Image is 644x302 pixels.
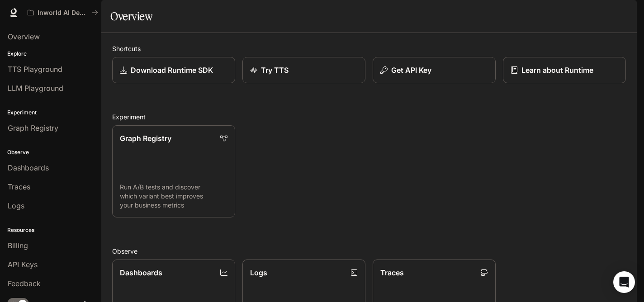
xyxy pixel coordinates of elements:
[112,44,626,53] h2: Shortcuts
[24,4,102,22] button: All workspaces
[112,112,626,122] h2: Experiment
[112,125,235,217] a: Graph RegistryRun A/B tests and discover which variant best improves your business metrics
[242,57,365,83] a: Try TTS
[38,9,88,17] p: Inworld AI Demos
[391,65,431,75] p: Get API Key
[120,133,171,144] p: Graph Registry
[112,246,626,256] h2: Observe
[131,65,213,75] p: Download Runtime SDK
[112,57,235,83] a: Download Runtime SDK
[521,65,593,75] p: Learn about Runtime
[613,271,635,293] div: Open Intercom Messenger
[380,267,404,278] p: Traces
[261,65,289,75] p: Try TTS
[120,267,162,278] p: Dashboards
[373,57,496,83] button: Get API Key
[250,267,267,278] p: Logs
[503,57,626,83] a: Learn about Runtime
[120,183,227,210] p: Run A/B tests and discover which variant best improves your business metrics
[110,7,152,25] h1: Overview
